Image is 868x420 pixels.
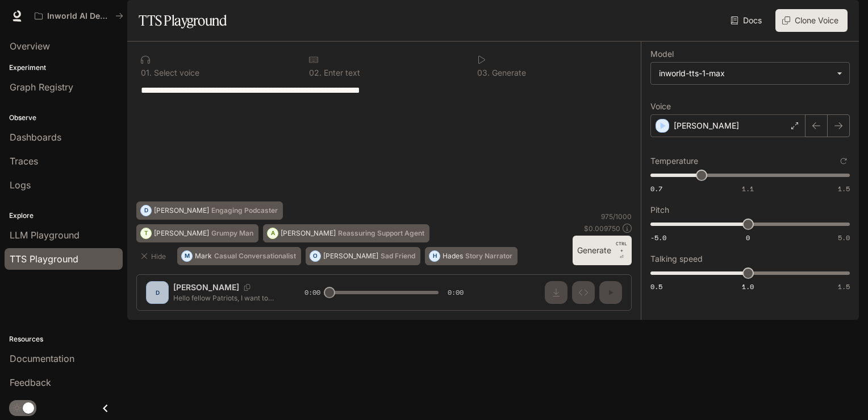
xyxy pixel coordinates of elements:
span: 5.0 [838,233,850,242]
p: Inworld AI Demos [47,11,111,21]
button: D[PERSON_NAME]Engaging Podcaster [136,201,283,220]
p: CTRL + [616,240,627,254]
button: All workspaces [30,5,128,27]
span: -5.0 [650,233,666,242]
p: Sad Friend [381,253,415,260]
p: [PERSON_NAME] [154,230,209,237]
div: D [141,201,151,220]
p: Model [650,50,674,58]
p: Grumpy Man [211,230,253,237]
button: T[PERSON_NAME]Grumpy Man [136,224,258,242]
p: Engaging Podcaster [211,207,278,214]
p: Talking speed [650,255,703,263]
span: 1.1 [742,184,754,193]
p: 0 3 . [477,69,490,77]
p: [PERSON_NAME] [281,230,336,237]
h1: TTS Playground [139,9,227,32]
span: 1.0 [742,282,754,291]
button: GenerateCTRL +⏎ [573,236,632,265]
p: Casual Conversationalist [214,253,296,260]
span: 0.5 [650,282,662,291]
p: [PERSON_NAME] [323,253,378,260]
div: inworld-tts-1-max [659,68,831,79]
div: T [141,224,151,242]
p: Story Narrator [465,253,512,260]
button: O[PERSON_NAME]Sad Friend [306,247,420,265]
p: Hades [443,253,463,260]
button: A[PERSON_NAME]Reassuring Support Agent [263,224,429,242]
p: Generate [490,69,526,77]
p: [PERSON_NAME] [674,120,739,131]
p: 0 1 . [141,69,152,77]
p: 0 2 . [309,69,322,77]
button: Hide [136,247,173,265]
button: Reset to default [837,155,850,167]
div: inworld-tts-1-max [651,63,849,84]
div: A [268,224,278,242]
button: HHadesStory Narrator [425,247,518,265]
p: [PERSON_NAME] [154,207,209,214]
p: ⏎ [616,240,627,261]
span: 0 [746,233,750,242]
p: Pitch [650,206,669,214]
span: 0.7 [650,184,662,193]
p: Mark [195,253,212,260]
p: Voice [650,102,671,110]
a: Docs [728,9,766,32]
div: M [182,247,192,265]
p: Temperature [650,157,698,165]
p: Enter text [322,69,360,77]
div: H [429,247,440,265]
span: 1.5 [838,184,850,193]
span: 1.5 [838,282,850,291]
button: MMarkCasual Conversationalist [177,247,301,265]
button: Clone Voice [775,9,848,32]
p: Select voice [152,69,199,77]
div: O [310,247,320,265]
p: Reassuring Support Agent [338,230,424,237]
